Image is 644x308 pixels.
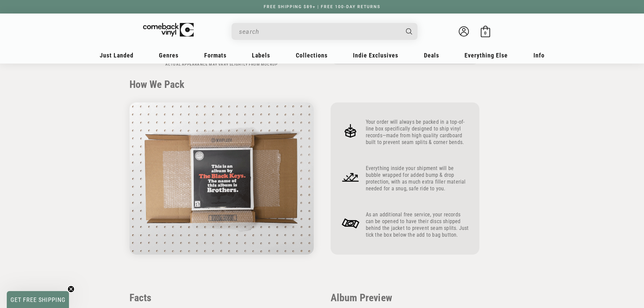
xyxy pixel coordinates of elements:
span: Labels [252,52,270,59]
span: Just Landed [100,52,134,59]
span: 0 [484,30,486,35]
p: Facts [129,292,314,304]
span: Collections [296,52,328,59]
button: Close teaser [68,286,74,292]
span: Deals [424,52,439,59]
div: GET FREE SHIPPINGClose teaser [7,291,69,308]
img: HowWePack-Updated.gif [129,102,314,255]
span: Info [533,52,545,59]
img: Frame_4_1.png [341,167,360,187]
p: Everything inside your shipment will be bubble wrapped for added bump & drop protection, with as ... [366,165,469,192]
a: FREE SHIPPING $89+ | FREE 100-DAY RETURNS [257,4,387,9]
p: Album Preview [331,292,479,304]
h2: How We Pack [129,78,515,91]
img: Frame_4_2.png [341,214,360,233]
input: When autocomplete results are available use up and down arrows to review and enter to select [239,25,399,39]
span: Indie Exclusives [353,52,398,59]
button: Search [400,23,418,40]
span: GET FREE SHIPPING [10,296,66,303]
img: Frame_4.png [341,121,360,141]
span: Everything Else [464,52,508,59]
p: As an additional free service, your records can be opened to have their discs shipped behind the ... [366,211,469,238]
span: Formats [204,52,226,59]
span: Genres [159,52,178,59]
p: Your order will always be packed in a top-of-line box specifically designed to ship vinyl records... [366,119,469,146]
div: Search [232,23,418,40]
